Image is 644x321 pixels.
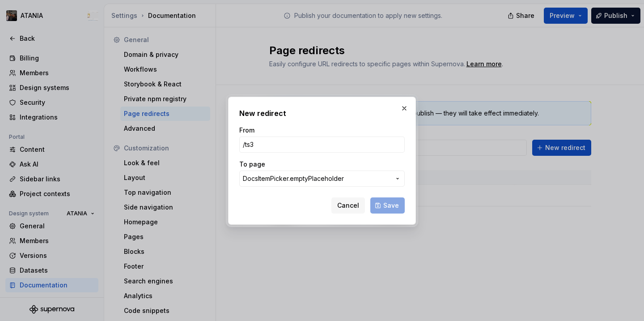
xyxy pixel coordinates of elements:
span: DocsItemPicker.emptyPlaceholder [243,174,344,183]
label: From [239,126,254,135]
h2: New redirect [239,108,405,119]
button: DocsItemPicker.emptyPlaceholder [239,171,405,187]
label: To page [239,160,265,169]
input: /path-name [239,137,405,153]
span: Cancel [337,201,359,210]
button: Cancel [331,197,365,214]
